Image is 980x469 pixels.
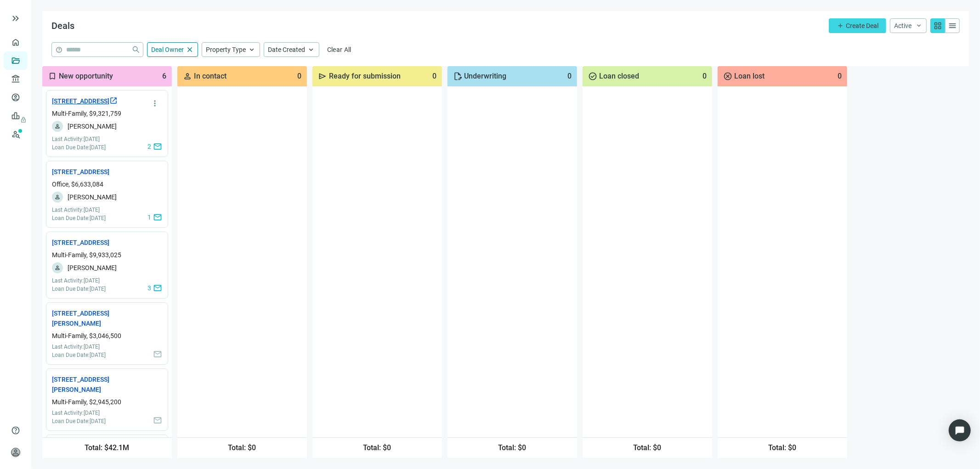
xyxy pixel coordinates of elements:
[52,418,106,425] div: Loan Due Date: [DATE]
[567,72,572,81] span: 0
[109,96,118,105] span: open_in_new
[177,437,307,458] div: Total: $ 0
[52,351,106,359] div: Loan Due Date: [DATE]
[48,72,57,81] span: bookmark
[147,214,151,221] span: 1
[153,350,162,359] span: mail
[448,66,577,86] div: Underwriting
[915,22,923,29] span: keyboard_arrow_down
[52,136,106,143] div: Last Activity: [DATE]
[52,343,106,350] div: Last Activity: [DATE]
[68,262,117,273] span: [PERSON_NAME]
[718,437,847,458] div: Total: $ 0
[312,66,442,86] div: Ready for submission
[153,416,162,425] span: mail
[183,72,192,81] span: person
[206,46,246,53] span: Property Type
[323,42,356,57] button: Clear All
[52,285,106,293] div: Loan Due Date: [DATE]
[583,66,712,86] div: Loan closed
[54,194,61,200] span: person
[150,99,159,108] span: more_vert
[297,72,301,81] span: 0
[52,206,106,214] div: Last Activity: [DATE]
[52,237,109,248] a: [STREET_ADDRESS]
[186,45,194,54] span: close
[312,437,442,458] div: Total: $ 0
[327,46,351,53] span: Clear All
[153,283,162,293] span: mail
[588,72,597,81] span: check_circle
[42,66,172,86] div: New opportunity
[933,21,942,30] span: grid_view
[162,72,166,81] span: 6
[11,448,20,457] span: person
[11,426,20,435] span: help
[948,21,957,30] span: menu
[147,143,151,150] span: 2
[153,142,162,151] span: mail
[54,265,61,271] span: person
[583,437,712,458] div: Total: $ 0
[42,437,172,458] div: Total: $ 42.1M
[153,213,162,222] span: mail
[54,123,61,130] span: person
[949,419,971,441] div: Open Intercom Messenger
[68,192,117,203] span: [PERSON_NAME]
[448,437,577,458] div: Total: $ 0
[52,167,109,177] a: [STREET_ADDRESS]
[846,22,878,29] span: Create Deal
[52,398,162,406] div: Multi-Family, $2,945,200
[52,374,135,395] a: [STREET_ADDRESS][PERSON_NAME]
[702,72,707,81] span: 0
[147,284,151,292] span: 3
[829,18,886,33] button: addCreate Deal
[52,308,135,328] a: [STREET_ADDRESS][PERSON_NAME]
[52,277,106,284] div: Last Activity: [DATE]
[52,181,162,188] div: Office, $6,633,084
[52,215,106,222] div: Loan Due Date: [DATE]
[10,13,21,24] button: keyboard_double_arrow_right
[56,46,62,53] span: help
[151,46,184,53] span: Deal Owner
[147,96,162,111] button: more_vert
[718,66,847,86] div: Loan lost
[52,409,106,417] div: Last Activity: [DATE]
[177,66,307,86] div: In contact
[68,121,117,132] span: [PERSON_NAME]
[890,18,927,33] button: Activekeyboard_arrow_down
[52,96,118,106] a: [STREET_ADDRESS]open_in_new
[52,251,162,259] div: Multi-Family, $9,933,025
[52,144,106,151] div: Loan Due Date: [DATE]
[52,110,162,117] div: Multi-Family, $9,321,759
[318,72,327,81] span: send
[248,45,256,54] span: keyboard_arrow_up
[723,72,732,81] span: cancel
[307,45,315,54] span: keyboard_arrow_up
[838,72,842,81] span: 0
[453,72,462,81] span: edit_document
[268,46,305,53] span: Date Created
[894,22,912,29] span: Active
[432,72,436,81] span: 0
[837,22,844,29] span: add
[52,332,162,339] div: Multi-Family, $3,046,500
